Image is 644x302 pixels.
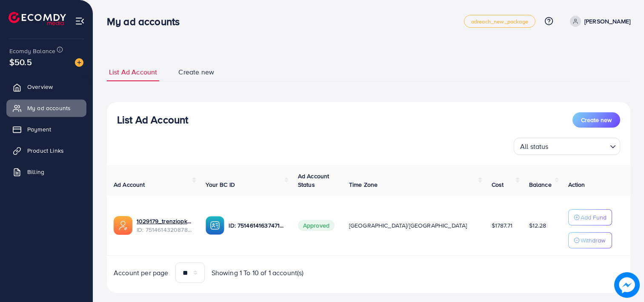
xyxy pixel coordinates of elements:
[114,180,145,189] span: Ad Account
[614,272,640,298] img: image
[137,217,192,225] a: 1029179_trenziopk_1749632491413
[581,212,607,222] p: Add Fund
[9,12,66,25] img: logo
[114,268,169,278] span: Account per page
[492,180,504,189] span: Cost
[27,104,71,112] span: My ad accounts
[514,138,620,155] div: Search for option
[567,16,630,27] a: [PERSON_NAME]
[551,139,607,153] input: Search for option
[27,146,64,155] span: Product Links
[114,216,132,235] img: ic-ads-acc.e4c84228.svg
[298,172,329,189] span: Ad Account Status
[212,268,304,278] span: Showing 1 To 10 of 1 account(s)
[298,220,335,231] span: Approved
[229,220,284,231] p: ID: 7514614163747110913
[349,221,467,230] span: [GEOGRAPHIC_DATA]/[GEOGRAPHIC_DATA]
[9,56,32,68] span: $50.5
[568,209,612,225] button: Add Fund
[529,180,552,189] span: Balance
[492,221,512,230] span: $1787.71
[137,225,192,234] span: ID: 7514614320878059537
[178,67,214,77] span: Create new
[107,15,186,28] h3: My ad accounts
[117,114,188,126] h3: List Ad Account
[464,15,535,28] a: adreach_new_package
[27,125,51,134] span: Payment
[75,16,85,26] img: menu
[6,100,86,117] a: My ad accounts
[6,121,86,138] a: Payment
[6,78,86,95] a: Overview
[27,168,44,176] span: Billing
[109,67,157,77] span: List Ad Account
[349,180,378,189] span: Time Zone
[206,216,224,235] img: ic-ba-acc.ded83a64.svg
[137,217,192,234] div: <span class='underline'>1029179_trenziopk_1749632491413</span></br>7514614320878059537
[471,19,528,24] span: adreach_new_package
[529,221,547,230] span: $12.28
[581,235,605,245] p: Withdraw
[6,163,86,180] a: Billing
[6,142,86,159] a: Product Links
[75,58,83,67] img: image
[584,16,630,26] p: [PERSON_NAME]
[9,47,55,55] span: Ecomdy Balance
[572,112,620,128] button: Create new
[581,116,612,124] span: Create new
[27,83,53,91] span: Overview
[206,180,235,189] span: Your BC ID
[568,232,612,248] button: Withdraw
[568,180,585,189] span: Action
[518,140,550,153] span: All status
